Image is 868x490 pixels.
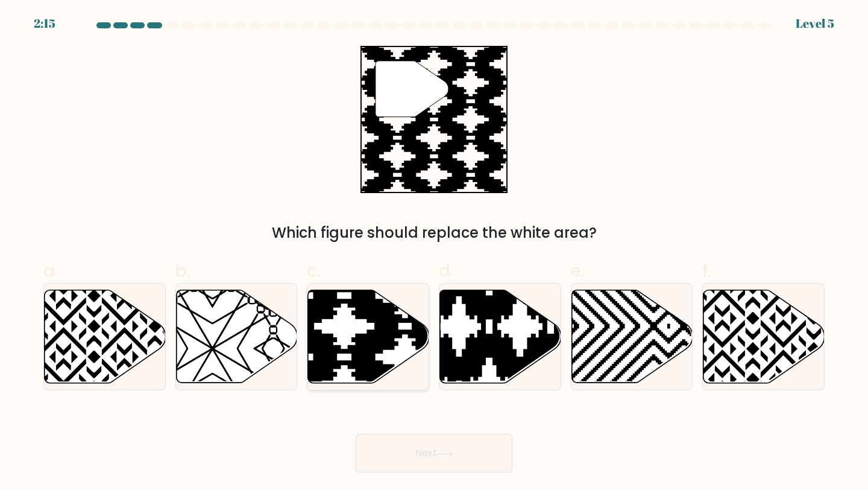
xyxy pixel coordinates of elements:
span: c. [307,259,320,282]
span: a. [43,259,58,282]
div: Which figure should replace the white area? [51,222,817,244]
g: " [376,61,448,117]
span: b. [175,259,190,282]
div: 2:15 [34,14,55,33]
span: e. [571,259,584,282]
button: Next [356,434,512,472]
div: Level 5 [796,14,834,33]
span: f. [702,259,711,282]
span: d. [439,259,453,282]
